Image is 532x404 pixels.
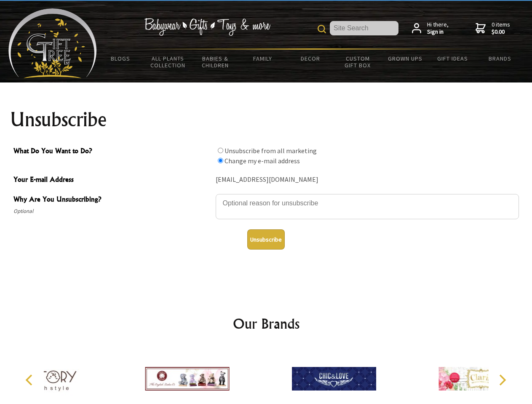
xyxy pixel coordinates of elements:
[427,21,449,36] span: Hi there,
[412,21,449,36] a: Hi there,Sign in
[239,50,287,67] a: Family
[225,157,300,165] label: Change my e-mail address
[10,109,522,130] h1: Unsubscribe
[17,314,516,334] h2: Our Brands
[492,21,510,36] span: 0 items
[225,146,317,155] label: Unsubscribe from all marketing
[476,21,510,36] a: 0 items$0.00
[429,50,476,67] a: Gift Ideas
[21,371,40,389] button: Previous
[493,371,511,389] button: Next
[381,50,429,67] a: Grown Ups
[13,174,211,186] span: Your E-mail Address
[13,206,211,216] span: Optional
[476,50,524,67] a: Brands
[218,158,223,163] input: What Do You Want to Do?
[427,28,449,36] strong: Sign in
[318,25,326,33] img: product search
[144,18,270,36] img: Babywear - Gifts - Toys & more
[247,229,285,250] button: Unsubscribe
[144,50,192,74] a: All Plants Collection
[334,50,382,74] a: Custom Gift Box
[216,173,519,186] div: [EMAIL_ADDRESS][DOMAIN_NAME]
[218,148,223,153] input: What Do You Want to Do?
[216,194,519,219] textarea: Why Are You Unsubscribing?
[8,8,97,78] img: Babyware - Gifts - Toys and more...
[492,28,510,36] strong: $0.00
[97,50,144,67] a: BLOGS
[13,146,211,158] span: What Do You Want to Do?
[330,21,398,35] input: Site Search
[13,194,211,206] span: Why Are You Unsubscribing?
[286,50,334,67] a: Decor
[192,50,239,74] a: Babies & Children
